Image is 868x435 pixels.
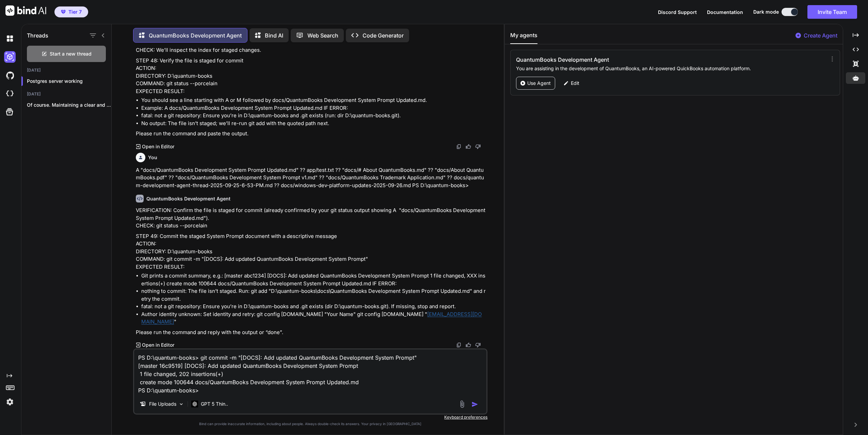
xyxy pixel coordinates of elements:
[475,342,481,348] img: dislike
[178,401,184,407] img: Pick Models
[307,31,338,40] p: Web Search
[136,57,486,95] p: STEP 48: Verify the file is staged for commit ACTION: DIRECTORY: D:\quantum-books COMMAND: git st...
[141,303,486,311] li: fatal: not a git repository: Ensure you’re in D:\quantum-books and .git exists (dir D:\quantum-bo...
[471,401,478,408] img: icon
[136,329,486,336] p: Please run the command and reply with the output or “done”.
[141,287,486,303] li: nothing to commit: The file isn’t staged. Run: git add "D:\quantum-books\docs\QuantumBooks Develo...
[265,31,283,40] p: Bind AI
[516,56,729,64] h3: QuantumBooks Development Agent
[516,65,820,72] p: You are assisting in the development of QuantumBooks, an AI-powered QuickBooks automation platform.
[363,31,404,40] p: Code Generator
[133,415,487,420] p: Keyboard preferences
[456,144,462,149] img: copy
[4,70,16,81] img: githubDark
[658,9,697,15] span: Discord Support
[136,232,486,271] p: STEP 49: Commit the staged System Prompt document with a descriptive message ACTION: DIRECTORY: D...
[21,67,111,73] h2: [DATE]
[142,143,174,150] p: Open in Editor
[753,9,779,15] span: Dark mode
[456,342,462,348] img: copy
[136,166,486,190] p: A "docs/QuantumBooks Development System Prompt Updated.md" ?? app/test.txt ?? "docs/# About Quant...
[475,144,481,149] img: dislike
[4,33,16,44] img: darkChat
[136,207,486,230] p: VERIFICATION: Confirm the file is staged for commit (already confirmed by your git status output ...
[4,396,16,408] img: settings
[148,154,157,161] h6: You
[466,144,471,149] img: like
[61,10,66,14] img: premium
[141,272,486,287] li: Git prints a commit summary, e.g.: [master abc1234] [DOCS]: Add updated QuantumBooks Development ...
[21,91,111,97] h2: [DATE]
[146,195,230,202] h6: QuantumBooks Development Agent
[466,342,471,348] img: like
[141,120,486,127] li: No output: The file isn’t staged; we’ll re-run git add with the quoted path next.
[707,9,743,15] span: Documentation
[149,401,176,407] p: File Uploads
[510,31,537,44] button: My agents
[191,401,198,407] img: GPT 5 Thinking High
[133,421,487,426] p: Bind can provide inaccurate information, including about people. Always double-check its answers....
[27,102,111,108] p: Of course. Maintaining a clear and accurate...
[807,5,857,19] button: Invite Team
[134,349,486,394] textarea: PS D:\quantum-books> git commit -m "[DOCS]: Add updated QuantumBooks Development System Prompt" [...
[707,9,743,16] button: Documentation
[201,401,228,407] p: GPT 5 Thin..
[142,342,174,348] p: Open in Editor
[141,311,486,326] li: Author identity unknown: Set identity and retry: git config [DOMAIN_NAME] "Your Name" git config ...
[136,130,486,138] p: Please run the command and paste the output.
[149,31,242,40] p: QuantumBooks Development Agent
[141,96,486,104] li: You should see a line starting with A or M followed by docs/QuantumBooks Development System Promp...
[27,78,111,85] p: Postgres server working
[141,112,486,120] li: fatal: not a git repository: Ensure you’re in D:\quantum-books and .git exists (run: dir D:\quant...
[68,9,82,15] span: Tier 7
[27,31,48,40] h1: Threads
[4,51,16,63] img: darkAi-studio
[658,9,697,16] button: Discord Support
[571,80,579,87] p: Edit
[141,104,486,112] li: Example: A docs/QuantumBooks Development System Prompt Updated.md IF ERROR:
[527,80,551,87] p: Use Agent
[804,31,837,40] p: Create Agent
[458,400,466,408] img: attachment
[50,50,92,57] span: Start a new thread
[5,5,46,16] img: Bind AI
[4,88,16,100] img: cloudideIcon
[54,6,88,17] button: premiumTier 7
